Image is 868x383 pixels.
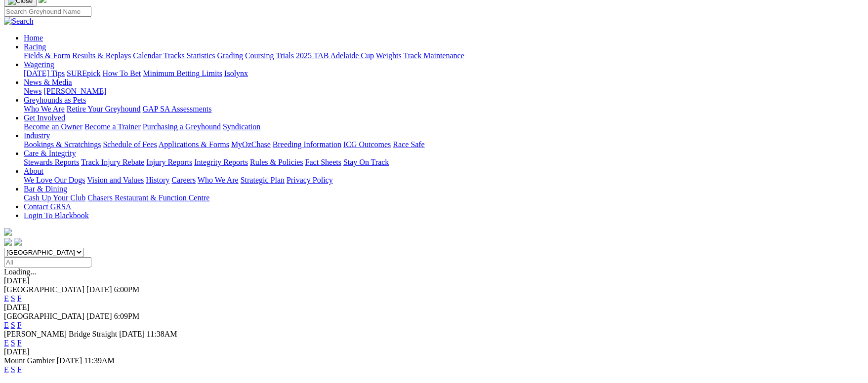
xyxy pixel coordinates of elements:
[343,158,389,166] a: Stay On Track
[146,176,169,184] a: History
[4,347,864,356] div: [DATE]
[143,69,222,77] a: Minimum Betting Limits
[4,321,9,329] a: E
[4,285,84,294] span: [GEOGRAPHIC_DATA]
[287,176,333,184] a: Privacy Policy
[24,60,54,69] a: Wagering
[86,285,112,294] span: [DATE]
[24,131,50,140] a: Industry
[24,202,71,211] a: Contact GRSA
[24,176,85,184] a: We Love Our Dogs
[4,6,91,17] input: Search
[133,51,162,60] a: Calendar
[24,149,76,157] a: Care & Integrity
[305,158,341,166] a: Fact Sheets
[84,356,115,365] span: 11:39AM
[198,176,239,184] a: Who We Are
[24,158,864,167] div: Care & Integrity
[217,51,243,60] a: Grading
[143,122,221,131] a: Purchasing a Greyhound
[43,87,106,95] a: [PERSON_NAME]
[14,238,22,246] img: twitter.svg
[4,17,34,26] img: Search
[24,87,864,96] div: News & Media
[223,122,260,131] a: Syndication
[24,140,101,149] a: Bookings & Scratchings
[376,51,402,60] a: Weights
[24,69,864,78] div: Wagering
[24,122,83,131] a: Become an Owner
[194,158,248,166] a: Integrity Reports
[114,285,140,294] span: 6:00PM
[4,228,12,236] img: logo-grsa-white.png
[24,193,864,202] div: Bar & Dining
[24,176,864,185] div: About
[24,193,85,202] a: Cash Up Your Club
[72,51,131,60] a: Results & Replays
[103,69,141,77] a: How To Bet
[24,87,41,95] a: News
[24,185,67,193] a: Bar & Dining
[24,211,89,220] a: Login To Blackbook
[24,114,65,122] a: Get Involved
[4,276,864,285] div: [DATE]
[4,257,91,268] input: Select date
[146,158,192,166] a: Injury Reports
[119,330,145,338] span: [DATE]
[250,158,303,166] a: Rules & Policies
[231,140,271,149] a: MyOzChase
[87,176,144,184] a: Vision and Values
[84,122,141,131] a: Become a Trainer
[67,105,141,113] a: Retire Your Greyhound
[4,312,84,320] span: [GEOGRAPHIC_DATA]
[404,51,464,60] a: Track Maintenance
[143,105,212,113] a: GAP SA Assessments
[4,238,12,246] img: facebook.svg
[24,105,864,114] div: Greyhounds as Pets
[24,96,86,104] a: Greyhounds as Pets
[17,365,22,374] a: F
[17,294,22,303] a: F
[17,321,22,329] a: F
[4,356,55,365] span: Mount Gambier
[273,140,341,149] a: Breeding Information
[224,69,248,77] a: Isolynx
[147,330,177,338] span: 11:38AM
[4,339,9,347] a: E
[4,365,9,374] a: E
[11,365,15,374] a: S
[159,140,229,149] a: Applications & Forms
[11,294,15,303] a: S
[11,321,15,329] a: S
[24,158,79,166] a: Stewards Reports
[4,303,864,312] div: [DATE]
[114,312,140,320] span: 6:09PM
[24,51,70,60] a: Fields & Form
[187,51,215,60] a: Statistics
[171,176,196,184] a: Careers
[24,69,65,77] a: [DATE] Tips
[81,158,144,166] a: Track Injury Rebate
[24,42,46,51] a: Racing
[17,339,22,347] a: F
[241,176,285,184] a: Strategic Plan
[86,312,112,320] span: [DATE]
[296,51,374,60] a: 2025 TAB Adelaide Cup
[67,69,100,77] a: SUREpick
[24,105,65,113] a: Who We Are
[11,339,15,347] a: S
[276,51,294,60] a: Trials
[24,34,43,42] a: Home
[103,140,157,149] a: Schedule of Fees
[57,356,83,365] span: [DATE]
[393,140,424,149] a: Race Safe
[4,330,117,338] span: [PERSON_NAME] Bridge Straight
[24,78,72,86] a: News & Media
[24,167,43,175] a: About
[4,294,9,303] a: E
[24,140,864,149] div: Industry
[245,51,274,60] a: Coursing
[343,140,391,149] a: ICG Outcomes
[24,122,864,131] div: Get Involved
[87,193,209,202] a: Chasers Restaurant & Function Centre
